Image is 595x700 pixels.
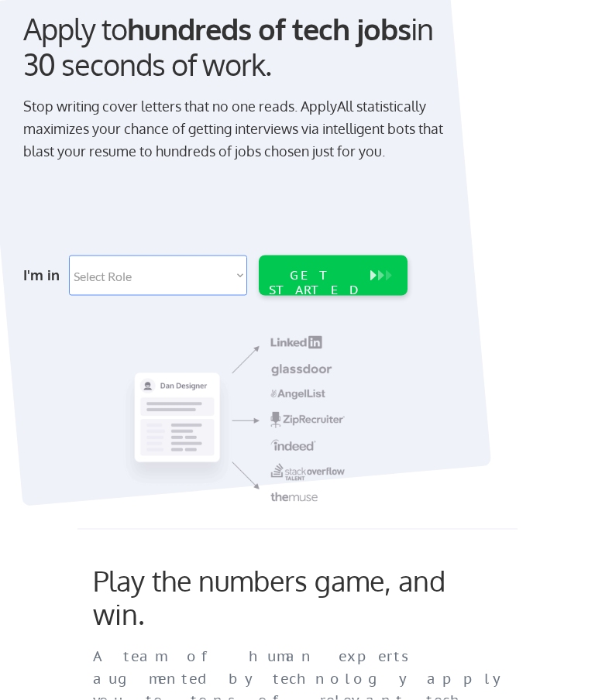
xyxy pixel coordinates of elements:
[23,262,61,287] div: I'm in
[127,10,411,47] strong: hundreds of tech jobs
[93,564,471,630] div: Play the numbers game, and win.
[23,12,447,82] div: Apply to in 30 seconds of work.
[265,268,364,297] div: GET STARTED
[23,95,447,162] div: Stop writing cover letters that no one reads. ApplyAll statistically maximizes your chance of get...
